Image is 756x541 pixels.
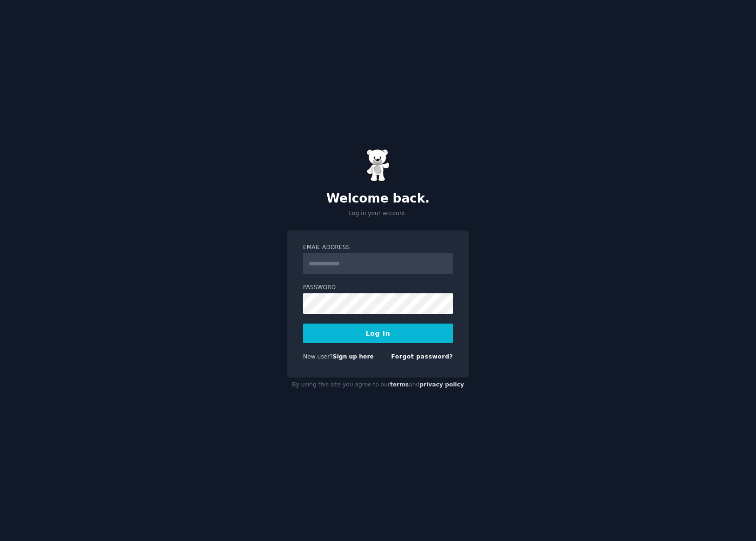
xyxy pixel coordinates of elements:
[287,378,469,392] div: By using this site you agree to our and
[333,353,374,360] a: Sign up here
[303,324,453,343] button: Log In
[303,284,453,292] label: Password
[391,353,453,360] a: Forgot password?
[303,243,453,252] label: Email Address
[303,353,333,360] span: New user?
[366,149,390,182] img: Gummy Bear
[419,381,464,388] a: privacy policy
[287,191,469,206] h2: Welcome back.
[390,381,409,388] a: terms
[287,210,469,218] p: Log in your account.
